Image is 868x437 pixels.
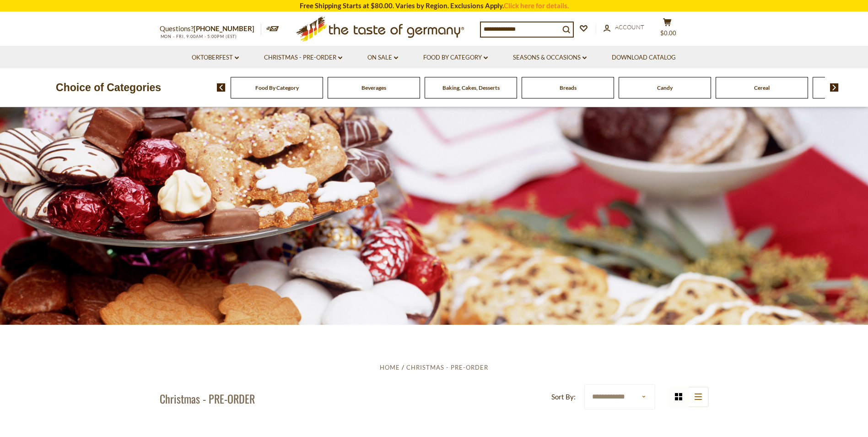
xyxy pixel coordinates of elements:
a: Food By Category [423,53,488,63]
a: Christmas - PRE-ORDER [406,364,488,371]
a: Click here for details. [504,1,569,10]
a: Baking, Cakes, Desserts [442,84,500,91]
a: Christmas - PRE-ORDER [264,53,342,63]
a: Candy [657,84,673,91]
img: next arrow [830,83,839,92]
span: Account [615,23,644,31]
a: Home [380,364,400,371]
a: Account [604,22,644,33]
a: Beverages [361,84,386,91]
a: Breads [560,84,577,91]
h1: Christmas - PRE-ORDER [160,392,255,405]
img: previous arrow [217,83,226,92]
a: [PHONE_NUMBER] [194,24,254,33]
a: On Sale [367,53,398,63]
label: Sort By: [551,391,576,403]
a: Cereal [754,84,770,91]
a: Download Catalog [612,53,676,63]
button: $0.00 [654,18,681,41]
a: Food By Category [255,84,299,91]
span: MON - FRI, 9:00AM - 5:00PM (EST) [160,34,237,39]
a: Seasons & Occasions [513,53,587,63]
p: Questions? [160,23,261,35]
span: $0.00 [660,29,676,37]
a: Oktoberfest [192,53,239,63]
